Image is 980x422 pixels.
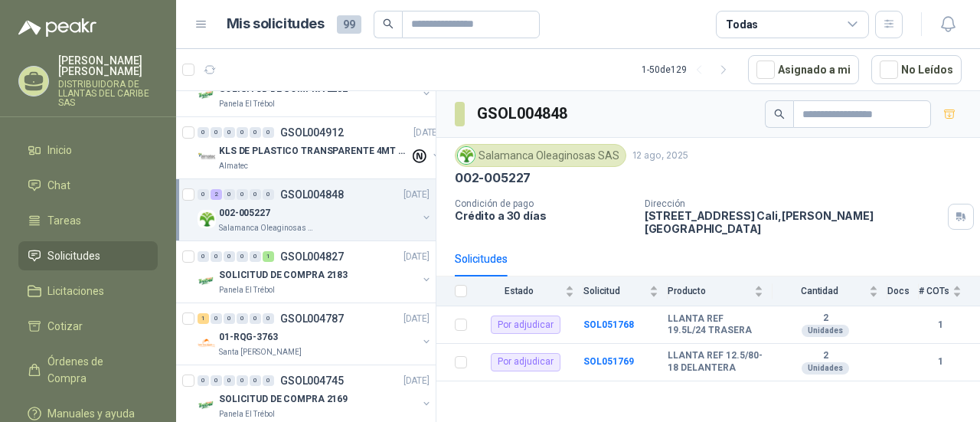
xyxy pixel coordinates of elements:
[18,276,158,306] a: Licitaciones
[919,276,980,306] th: # COTs
[773,276,887,306] th: Cantidad
[211,251,222,262] div: 0
[219,160,248,172] p: Almatec
[237,127,248,138] div: 0
[455,198,632,209] p: Condición de pago
[237,251,248,262] div: 0
[198,396,216,414] img: Company Logo
[47,177,70,194] span: Chat
[47,212,81,229] span: Tareas
[802,362,849,375] div: Unidades
[773,286,866,296] span: Cantidad
[224,375,235,386] div: 0
[219,144,410,159] p: KLS DE PLASTICO TRANSPARENTE 4MT CAL 4 Y CINTA TRA
[250,251,261,262] div: 0
[476,286,562,296] span: Estado
[198,375,209,386] div: 0
[198,86,216,104] img: Company Logo
[668,276,773,306] th: Producto
[224,251,235,262] div: 0
[18,206,158,235] a: Tareas
[47,318,83,335] span: Cotizar
[748,55,859,84] button: Asignado a mi
[455,209,632,222] p: Crédito a 30 días
[774,109,785,119] span: search
[58,80,158,107] p: DISTRIBUIDORA DE LLANTAS DEL CARIBE SAS
[773,312,878,325] b: 2
[219,206,270,221] p: 002-005227
[198,127,209,138] div: 0
[227,13,325,35] h1: Mis solicitudes
[18,171,158,200] a: Chat
[476,276,583,306] th: Estado
[919,286,949,296] span: # COTs
[198,123,443,172] a: 0 0 0 0 0 0 GSOL004912[DATE] Company LogoKLS DE PLASTICO TRANSPARENTE 4MT CAL 4 Y CINTA TRAAlmatec
[58,55,158,77] p: [PERSON_NAME] [PERSON_NAME]
[668,350,763,374] b: LLANTA REF 12.5/80-18 DELANTERA
[403,250,430,264] p: [DATE]
[250,375,261,386] div: 0
[198,189,209,200] div: 0
[211,189,222,200] div: 2
[403,374,430,388] p: [DATE]
[403,312,430,326] p: [DATE]
[219,408,275,420] p: Panela El Trébol
[871,55,962,84] button: No Leídos
[198,371,433,420] a: 0 0 0 0 0 0 GSOL004745[DATE] Company LogoSOLICITUD DE COMPRA 2169Panela El Trébol
[198,247,433,296] a: 0 0 0 0 0 1 GSOL004827[DATE] Company LogoSOLICITUD DE COMPRA 2183Panela El Trébol
[198,334,216,352] img: Company Logo
[198,309,433,358] a: 1 0 0 0 0 0 GSOL004787[DATE] Company Logo01-RQG-3763Santa [PERSON_NAME]
[583,286,646,296] span: Solicitud
[413,126,439,140] p: [DATE]
[47,405,135,422] span: Manuales y ayuda
[198,272,216,290] img: Company Logo
[18,136,158,165] a: Inicio
[219,330,278,345] p: 01-RQG-3763
[280,375,344,386] p: GSOL004745
[219,346,302,358] p: Santa [PERSON_NAME]
[219,222,315,234] p: Salamanca Oleaginosas SAS
[237,189,248,200] div: 0
[219,284,275,296] p: Panela El Trébol
[250,313,261,324] div: 0
[198,210,216,228] img: Company Logo
[211,127,222,138] div: 0
[583,356,634,367] a: SOL051769
[583,276,668,306] th: Solicitud
[263,313,274,324] div: 0
[263,127,274,138] div: 0
[668,286,751,296] span: Producto
[632,149,688,163] p: 12 ago, 2025
[198,185,433,234] a: 0 2 0 0 0 0 GSOL004848[DATE] Company Logo002-005227Salamanca Oleaginosas SAS
[224,189,235,200] div: 0
[198,313,209,324] div: 1
[280,313,344,324] p: GSOL004787
[477,102,570,126] h3: GSOL004848
[337,15,361,34] span: 99
[250,189,261,200] div: 0
[18,241,158,270] a: Solicitudes
[645,198,942,209] p: Dirección
[263,251,274,262] div: 1
[280,127,344,138] p: GSOL004912
[47,283,104,299] span: Licitaciones
[211,375,222,386] div: 0
[383,18,394,29] span: search
[726,16,758,33] div: Todas
[47,353,143,387] span: Órdenes de Compra
[802,325,849,337] div: Unidades
[645,209,942,235] p: [STREET_ADDRESS] Cali , [PERSON_NAME][GEOGRAPHIC_DATA]
[773,350,878,362] b: 2
[219,268,348,283] p: SOLICITUD DE COMPRA 2183
[263,375,274,386] div: 0
[198,251,209,262] div: 0
[211,313,222,324] div: 0
[219,392,348,407] p: SOLICITUD DE COMPRA 2169
[455,250,508,267] div: Solicitudes
[18,18,96,37] img: Logo peakr
[250,127,261,138] div: 0
[237,375,248,386] div: 0
[642,57,736,82] div: 1 - 50 de 129
[47,247,100,264] span: Solicitudes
